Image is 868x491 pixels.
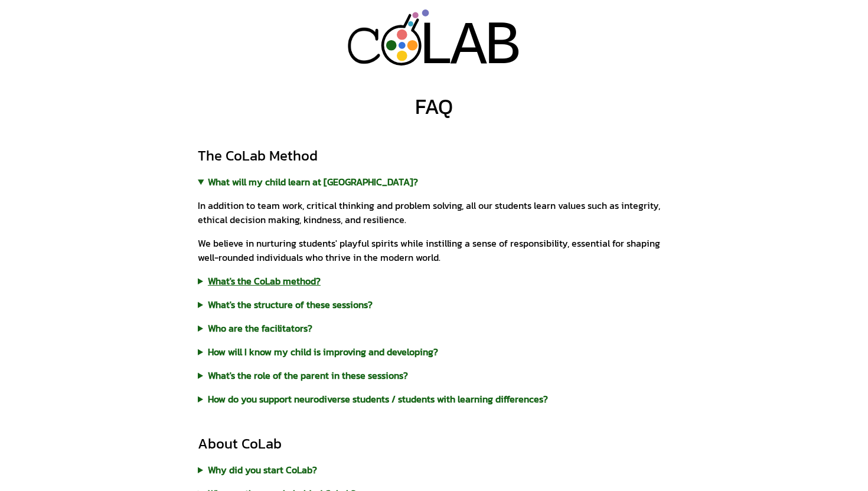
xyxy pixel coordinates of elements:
div: B [484,10,521,83]
summary: How will I know my child is improving and developing? [198,345,670,359]
div: L [417,10,454,83]
summary: What will my child learn at [GEOGRAPHIC_DATA]? [198,175,670,189]
summary: How do you support neurodiverse students / students with learning differences? [198,392,670,406]
a: LAB [319,9,549,66]
div: About CoLab [198,434,670,453]
p: In addition to team work, critical thinking and problem solving, all our students learn values su... [198,198,670,227]
summary: Why did you start CoLab? [198,463,670,477]
div: FAQ [415,94,453,118]
div: The CoLab Method [198,146,670,165]
summary: What's the CoLab method? [198,274,670,288]
summary: What's the structure of these sessions? [198,297,670,312]
div: A [451,10,487,83]
summary: Who are the facilitators? [198,321,670,335]
summary: What's the role of the parent in these sessions? [198,368,670,382]
p: We believe in nurturing students' playful spirits while instilling a sense of responsibility, ess... [198,236,670,264]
